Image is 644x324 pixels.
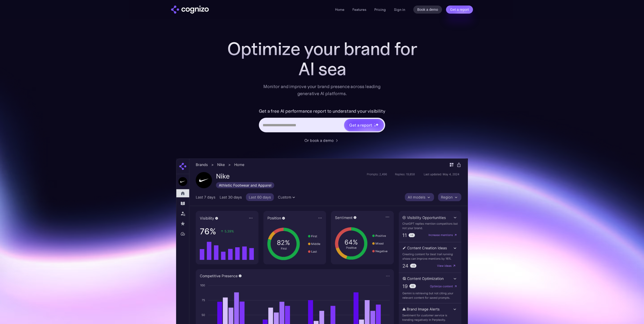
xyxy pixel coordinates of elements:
a: Get a reportstarstarstar [344,118,384,132]
a: Or book a demo [304,137,340,143]
img: cognizo logo [171,6,209,14]
h1: Optimize your brand for [221,39,423,59]
a: Features [352,7,366,12]
form: Hero URL Input Form [259,107,385,135]
div: Monitor and improve your brand presence across leading generative AI platforms. [260,83,384,97]
img: star [374,123,375,124]
div: Get a report [349,122,372,128]
label: Get a free AI performance report to understand your visibility [259,107,385,115]
a: Book a demo [413,6,442,14]
a: home [171,6,209,14]
a: Pricing [374,7,386,12]
div: AI sea [221,59,423,79]
div: Or book a demo [304,137,334,143]
img: star [375,123,379,126]
a: Sign in [394,7,405,13]
a: Home [335,7,344,12]
img: star [374,125,376,127]
a: Get a report [446,6,473,14]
